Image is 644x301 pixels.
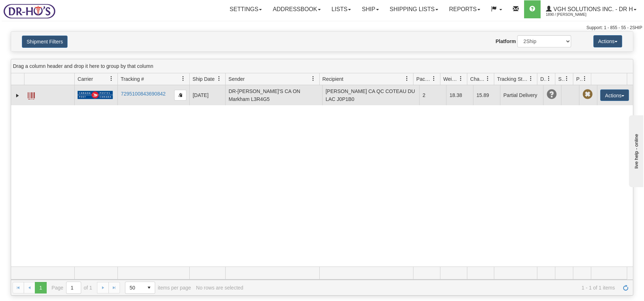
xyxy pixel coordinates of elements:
img: 20 - Canada Post [78,91,113,99]
div: No rows are selected [196,285,244,291]
span: Carrier [78,75,93,83]
a: Shipment Issues filter column settings [561,73,573,85]
a: Addressbook [267,0,326,18]
a: Sender filter column settings [307,73,319,85]
a: Reports [444,0,486,18]
a: Shipping lists [384,0,444,18]
span: 1 - 1 of 1 items [248,285,615,291]
span: VGH Solutions Inc. - Dr H [552,6,633,12]
span: 1890 / [PERSON_NAME] [546,11,600,18]
td: 15.89 [473,85,500,105]
span: Page of 1 [52,282,92,294]
span: Sender [228,75,245,83]
td: Partial Delivery [500,85,543,105]
a: Label [28,89,35,101]
span: select [143,282,155,293]
a: Ship [356,0,384,18]
a: Weight filter column settings [455,73,467,85]
label: Platform [496,38,516,45]
div: Support: 1 - 855 - 55 - 2SHIP [2,25,642,31]
span: Shipment Issues [558,75,564,83]
button: Copy to clipboard [174,90,186,101]
span: Page 1 [35,282,46,293]
td: 2 [419,85,446,105]
button: Actions [600,89,629,101]
a: Lists [326,0,356,18]
a: VGH Solutions Inc. - Dr H 1890 / [PERSON_NAME] [541,0,642,18]
span: 50 [130,284,139,291]
span: Weight [443,75,458,83]
div: live help - online [5,6,66,11]
a: Expand [14,92,21,99]
a: Ship Date filter column settings [213,73,225,85]
a: 7295100843690842 [121,91,166,97]
td: DR-[PERSON_NAME]'S CA ON Markham L3R4G5 [225,85,322,105]
span: Packages [416,75,431,83]
span: Pickup Status [576,75,582,83]
span: Pickup Not Assigned [582,89,592,99]
a: Delivery Status filter column settings [543,73,555,85]
a: Packages filter column settings [428,73,440,85]
a: Charge filter column settings [482,73,494,85]
span: Unknown [546,89,556,99]
a: Recipient filter column settings [401,73,413,85]
iframe: chat widget [627,114,643,187]
button: Actions [593,35,622,47]
span: Tracking # [121,75,144,83]
td: [DATE] [189,85,225,105]
a: Carrier filter column settings [105,73,117,85]
span: Delivery Status [540,75,546,83]
td: 18.38 [446,85,473,105]
span: Charge [470,75,485,83]
input: Page 1 [66,282,81,293]
a: Settings [224,0,267,18]
td: [PERSON_NAME] CA QC COTEAU DU LAC J0P1B0 [322,85,419,105]
a: Pickup Status filter column settings [579,73,591,85]
span: Ship Date [193,75,214,83]
span: Tracking Status [497,75,528,83]
a: Refresh [620,282,631,293]
img: logo1890.jpg [2,2,57,20]
div: grid grouping header [11,59,633,73]
a: Tracking Status filter column settings [525,73,537,85]
span: Recipient [323,75,343,83]
button: Shipment Filters [22,36,68,48]
span: items per page [125,282,191,294]
a: Tracking # filter column settings [177,73,189,85]
span: Page sizes drop down [125,282,155,294]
